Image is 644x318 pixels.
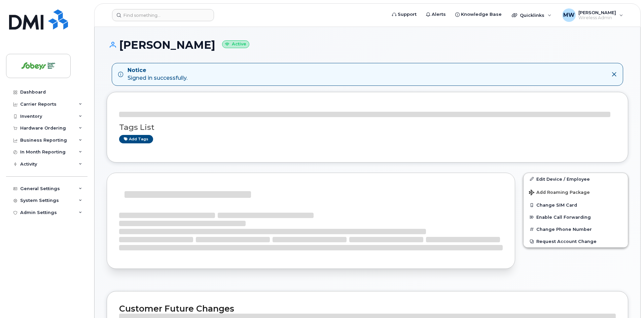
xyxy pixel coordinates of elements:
div: Signed in successfully. [128,67,187,82]
a: Add tags [119,135,153,143]
h1: [PERSON_NAME] [107,39,628,51]
button: Add Roaming Package [524,185,628,199]
button: Change Phone Number [524,223,628,235]
small: Active [222,40,249,48]
h2: Customer Future Changes [119,304,616,314]
span: Add Roaming Package [529,190,590,196]
a: Edit Device / Employee [524,173,628,185]
span: Enable Call Forwarding [536,215,591,220]
button: Enable Call Forwarding [524,211,628,223]
button: Request Account Change [524,235,628,247]
button: Change SIM Card [524,199,628,211]
h3: Tags List [119,123,616,132]
strong: Notice [128,67,187,74]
